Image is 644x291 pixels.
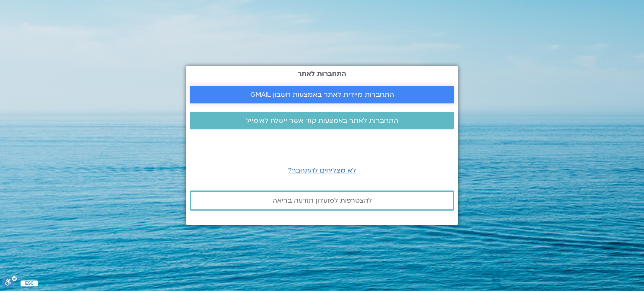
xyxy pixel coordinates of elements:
[190,70,454,77] h2: התחברות לאתר
[250,91,394,98] span: התחברות מיידית לאתר באמצעות חשבון GMAIL
[273,197,372,204] span: להצטרפות למועדון תודעה בריאה
[190,86,454,103] a: התחברות מיידית לאתר באמצעות חשבון GMAIL
[288,166,356,175] a: לא מצליחים להתחבר?
[190,112,454,129] a: התחברות לאתר באמצעות קוד אשר יישלח לאימייל
[246,117,398,124] span: התחברות לאתר באמצעות קוד אשר יישלח לאימייל
[190,191,454,211] a: להצטרפות למועדון תודעה בריאה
